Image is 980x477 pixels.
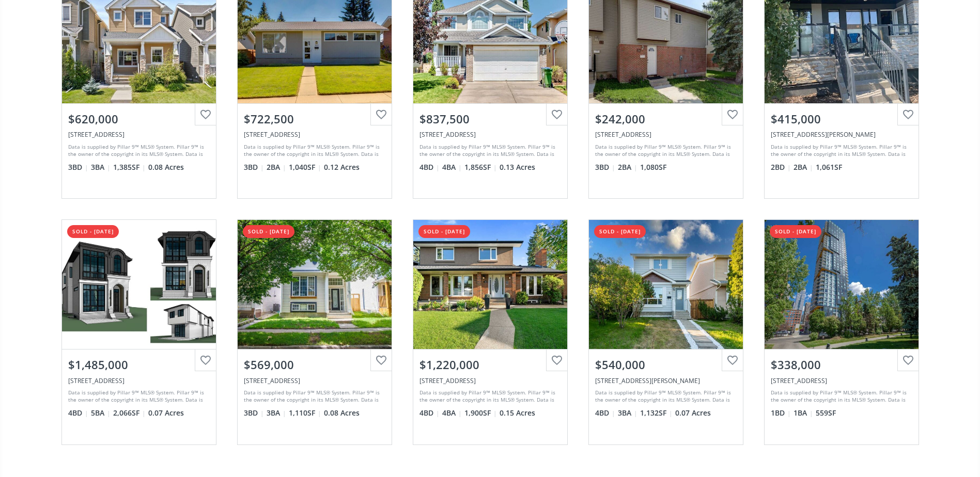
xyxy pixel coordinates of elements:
[595,143,734,158] div: Data is supplied by Pillar 9™ MLS® System. Pillar 9™ is the owner of the copyright in its MLS® Sy...
[419,111,561,127] div: $837,500
[419,130,561,139] div: 850 Sierra Madre Court SW, Calgary, AB T3H3J1
[244,376,385,385] div: 41 Inverness Park SE, Calgary, AB T2Z3E3
[148,408,184,418] span: 0.07 Acres
[289,408,321,418] span: 1,110 SF
[464,162,497,172] span: 1,856 SF
[595,357,737,373] div: $540,000
[618,408,637,418] span: 3 BA
[227,209,402,455] a: sold - [DATE]$569,000[STREET_ADDRESS]Data is supplied by Pillar 9™ MLS® System. Pillar 9™ is the ...
[816,162,842,172] span: 1,061 SF
[595,130,737,139] div: 64 Whitnel Court NE #24, Calgary, AB T1Y 5E3
[595,111,737,127] div: $242,000
[816,408,836,418] span: 559 SF
[244,143,383,158] div: Data is supplied by Pillar 9™ MLS® System. Pillar 9™ is the owner of the copyright in its MLS® Sy...
[267,162,286,172] span: 2 BA
[244,111,385,127] div: $722,500
[578,209,754,455] a: sold - [DATE]$540,000[STREET_ADDRESS][PERSON_NAME]Data is supplied by Pillar 9™ MLS® System. Pill...
[113,162,146,172] span: 1,385 SF
[500,162,535,172] span: 0.13 Acres
[794,408,813,418] span: 1 BA
[771,130,912,139] div: 414 Meredith Road NE #101, Calgary, AB T2E5A6
[595,408,615,418] span: 4 BD
[68,162,88,172] span: 3 BD
[324,408,360,418] span: 0.08 Acres
[419,376,561,385] div: 47 Lake Twintree Place SE, Calgary, AB T2J 2X4
[464,408,497,418] span: 1,900 SF
[244,162,264,172] span: 3 BD
[68,376,210,385] div: 4015 15A Street SW, Calgary, AB T2T 4C8
[148,162,184,172] span: 0.08 Acres
[442,408,462,418] span: 4 BA
[640,408,673,418] span: 1,132 SF
[68,389,207,404] div: Data is supplied by Pillar 9™ MLS® System. Pillar 9™ is the owner of the copyright in its MLS® Sy...
[68,111,210,127] div: $620,000
[402,209,578,455] a: sold - [DATE]$1,220,000[STREET_ADDRESS]Data is supplied by Pillar 9™ MLS® System. Pillar 9™ is th...
[419,357,561,373] div: $1,220,000
[595,162,615,172] span: 3 BD
[91,408,111,418] span: 5 BA
[244,130,385,139] div: 5615 Lodge Crescent SW, Calgary, AB T3E 5Y8
[771,376,912,385] div: 310 12 Avenue SW #1202, Calgary, AB T2R 1B5
[244,408,264,418] span: 3 BD
[794,162,813,172] span: 2 BA
[771,143,910,158] div: Data is supplied by Pillar 9™ MLS® System. Pillar 9™ is the owner of the copyright in its MLS® Sy...
[267,408,286,418] span: 3 BA
[419,389,558,404] div: Data is supplied by Pillar 9™ MLS® System. Pillar 9™ is the owner of the copyright in its MLS® Sy...
[771,111,912,127] div: $415,000
[51,209,227,455] a: sold - [DATE]$1,485,000[STREET_ADDRESS]Data is supplied by Pillar 9™ MLS® System. Pillar 9™ is th...
[68,130,210,139] div: 20 Royal Birch Park NW, Calgary, AB T3G 0B8
[618,162,637,172] span: 2 BA
[500,408,535,418] span: 0.15 Acres
[675,408,711,418] span: 0.07 Acres
[91,162,111,172] span: 3 BA
[595,376,737,385] div: 11 Erin Ridge Road SE, Calgary, AB T2B 2W2
[442,162,462,172] span: 4 BA
[771,357,912,373] div: $338,000
[771,162,791,172] span: 2 BD
[289,162,321,172] span: 1,040 SF
[244,357,385,373] div: $569,000
[771,389,910,404] div: Data is supplied by Pillar 9™ MLS® System. Pillar 9™ is the owner of the copyright in its MLS® Sy...
[419,162,440,172] span: 4 BD
[419,143,558,158] div: Data is supplied by Pillar 9™ MLS® System. Pillar 9™ is the owner of the copyright in its MLS® Sy...
[68,408,88,418] span: 4 BD
[68,143,207,158] div: Data is supplied by Pillar 9™ MLS® System. Pillar 9™ is the owner of the copyright in its MLS® Sy...
[244,389,383,404] div: Data is supplied by Pillar 9™ MLS® System. Pillar 9™ is the owner of the copyright in its MLS® Sy...
[771,408,791,418] span: 1 BD
[640,162,666,172] span: 1,080 SF
[419,408,440,418] span: 4 BD
[595,389,734,404] div: Data is supplied by Pillar 9™ MLS® System. Pillar 9™ is the owner of the copyright in its MLS® Sy...
[68,357,210,373] div: $1,485,000
[113,408,146,418] span: 2,066 SF
[324,162,360,172] span: 0.12 Acres
[754,209,929,455] a: sold - [DATE]$338,000[STREET_ADDRESS]Data is supplied by Pillar 9™ MLS® System. Pillar 9™ is the ...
